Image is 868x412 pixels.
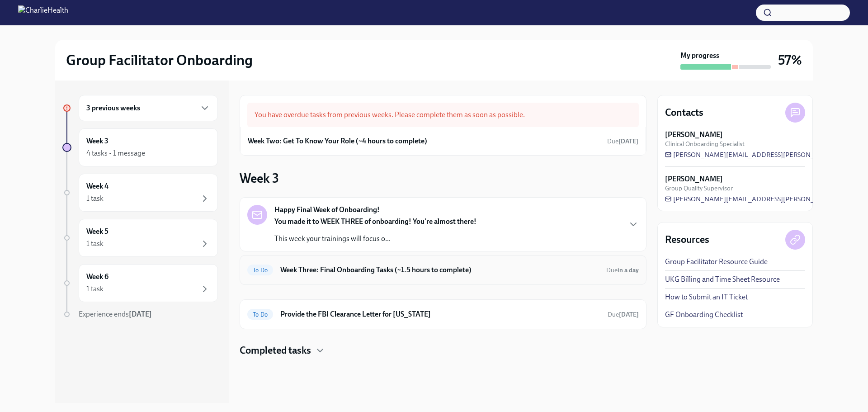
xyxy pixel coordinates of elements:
[62,219,218,257] a: Week 51 task
[247,103,639,127] div: You have overdue tasks from previous weeks. Please complete them as soon as possible.
[618,137,638,145] strong: [DATE]
[129,310,152,318] strong: [DATE]
[665,106,703,119] h4: Contacts
[608,310,639,319] span: October 21st, 2025 10:00
[240,170,279,186] h3: Week 3
[618,266,639,274] strong: in a day
[274,234,476,244] p: This week your trainings will focus o...
[607,137,638,146] span: September 29th, 2025 10:00
[680,51,719,61] strong: My progress
[608,311,639,318] span: Due
[79,95,218,121] div: 3 previous weeks
[86,284,104,294] div: 1 task
[66,51,253,69] h2: Group Facilitator Onboarding
[280,265,599,275] h6: Week Three: Final Onboarding Tasks (~1.5 hours to complete)
[86,227,108,237] h6: Week 5
[274,217,476,226] strong: You made it to WEEK THREE of onboarding! You're almost there!
[280,309,600,319] h6: Provide the FBI Clearance Letter for [US_STATE]
[665,233,709,246] h4: Resources
[86,136,108,146] h6: Week 3
[247,263,639,277] a: To DoWeek Three: Final Onboarding Tasks (~1.5 hours to complete)Duein a day
[665,310,743,320] a: GF Onboarding Checklist
[665,174,723,184] strong: [PERSON_NAME]
[607,137,638,145] span: Due
[248,134,638,148] a: Week Two: Get To Know Your Role (~4 hours to complete)Due[DATE]
[665,275,780,284] a: UKG Billing and Time Sheet Resource
[619,311,639,318] strong: [DATE]
[62,174,218,212] a: Week 41 task
[86,272,108,282] h6: Week 6
[778,52,802,68] h3: 57%
[606,266,639,275] span: October 4th, 2025 10:00
[274,205,380,215] strong: Happy Final Week of Onboarding!
[86,103,140,113] h6: 3 previous weeks
[240,344,311,357] h4: Completed tasks
[240,344,646,357] div: Completed tasks
[665,292,748,302] a: How to Submit an IT Ticket
[665,130,723,140] strong: [PERSON_NAME]
[79,310,152,318] span: Experience ends
[247,267,273,274] span: To Do
[86,181,108,191] h6: Week 4
[248,136,427,146] h6: Week Two: Get To Know Your Role (~4 hours to complete)
[665,184,733,193] span: Group Quality Supervisor
[62,264,218,302] a: Week 61 task
[86,194,104,204] div: 1 task
[665,140,745,148] span: Clinical Onboarding Specialist
[18,5,68,20] img: CharlieHealth
[606,266,639,274] span: Due
[62,128,218,166] a: Week 34 tasks • 1 message
[665,257,768,267] a: Group Facilitator Resource Guide
[247,307,639,322] a: To DoProvide the FBI Clearance Letter for [US_STATE]Due[DATE]
[86,148,145,158] div: 4 tasks • 1 message
[86,239,104,249] div: 1 task
[247,311,273,318] span: To Do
